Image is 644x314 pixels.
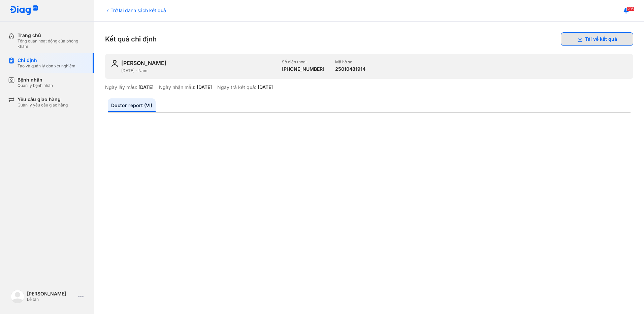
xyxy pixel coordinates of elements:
[282,66,324,72] div: [PHONE_NUMBER]
[18,32,86,38] div: Trang chủ
[121,59,166,67] div: [PERSON_NAME]
[18,83,53,88] div: Quản lý bệnh nhân
[11,290,24,303] img: logo
[18,63,75,69] div: Tạo và quản lý đơn xét nghiệm
[18,57,75,63] div: Chỉ định
[18,77,53,83] div: Bệnh nhân
[105,7,166,14] div: Trở lại danh sách kết quả
[18,102,68,108] div: Quản lý yêu cầu giao hàng
[159,84,195,90] div: Ngày nhận mẫu:
[121,68,277,73] div: [DATE] - Nam
[9,5,38,16] img: logo
[27,291,75,297] div: [PERSON_NAME]
[335,59,365,65] div: Mã hồ sơ
[18,38,86,49] div: Tổng quan hoạt động của phòng khám
[105,32,633,46] div: Kết quả chỉ định
[138,84,154,90] div: [DATE]
[626,6,635,11] span: 205
[27,297,75,302] div: Lễ tân
[282,59,324,65] div: Số điện thoại
[105,84,137,90] div: Ngày lấy mẫu:
[561,32,633,46] button: Tải về kết quả
[217,84,256,90] div: Ngày trả kết quả:
[18,96,68,102] div: Yêu cầu giao hàng
[335,66,365,72] div: 25010481914
[110,59,119,67] img: user-icon
[258,84,273,90] div: [DATE]
[108,98,156,112] a: Doctor report (VI)
[197,84,212,90] div: [DATE]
